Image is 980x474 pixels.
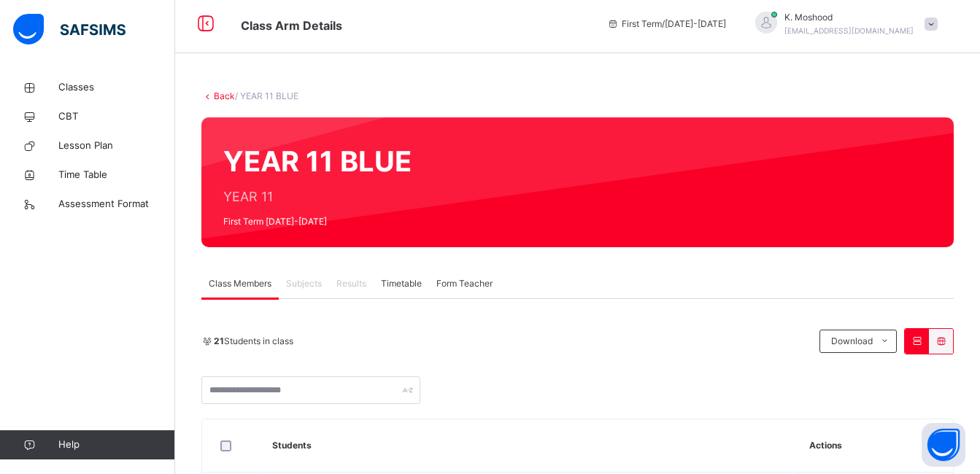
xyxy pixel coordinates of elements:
span: Results [336,277,366,290]
span: Assessment Format [58,197,175,211]
th: Actions [798,419,953,473]
button: Open asap [922,423,965,467]
span: Students in class [214,335,293,348]
span: Class Arm Details [241,18,342,33]
span: Lesson Plan [58,139,175,153]
span: session/term information [607,18,726,31]
span: Form Teacher [436,277,493,290]
span: Help [58,438,174,452]
a: Back [214,90,235,101]
span: CBT [58,109,175,124]
th: Students [261,419,799,473]
div: K.Moshood [741,11,945,37]
span: Classes [58,80,175,95]
span: Timetable [381,277,422,290]
span: K. Moshood [784,11,914,24]
span: Class Members [209,277,271,290]
span: Download [831,335,873,348]
span: Subjects [286,277,322,290]
span: Time Table [58,168,175,182]
b: 21 [214,335,224,346]
span: [EMAIL_ADDRESS][DOMAIN_NAME] [784,26,914,35]
img: safsims [13,14,126,44]
span: / YEAR 11 BLUE [235,90,298,101]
